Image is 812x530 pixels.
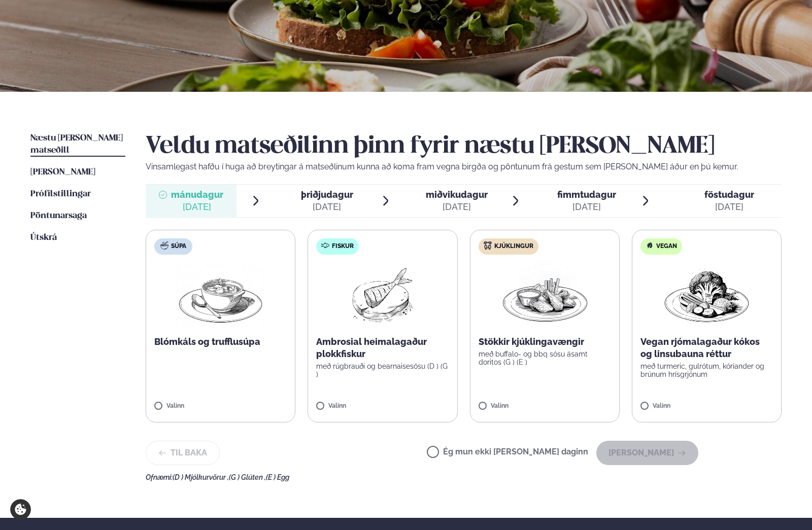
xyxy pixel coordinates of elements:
[500,263,589,328] img: Chicken-wings-legs.png
[30,210,87,222] a: Pöntunarsaga
[30,166,95,179] a: [PERSON_NAME]
[30,232,57,244] a: Útskrá
[494,242,533,251] span: Kjúklingur
[30,132,125,157] a: Næstu [PERSON_NAME] matseðill
[30,188,91,200] a: Prófílstillingar
[229,473,266,481] span: (G ) Glúten ,
[321,241,329,250] img: fish.svg
[30,168,95,176] span: [PERSON_NAME]
[479,350,611,366] p: með buffalo- og bbq sósu ásamt doritos (G ) (E )
[10,499,31,520] a: Cookie settings
[146,132,782,161] h2: Veldu matseðilinn þinn fyrir næstu [PERSON_NAME]
[479,336,611,348] p: Stökkir kjúklingavængir
[662,263,752,328] img: Vegan.png
[316,362,449,378] p: með rúgbrauði og bearnaisesósu (D ) (G )
[301,189,353,200] span: þriðjudagur
[146,161,782,173] p: Vinsamlegast hafðu í huga að breytingar á matseðlinum kunna að koma fram vegna birgða og pöntunum...
[640,336,773,360] p: Vegan rjómalagaður kókos og linsubauna réttur
[30,233,57,242] span: Útskrá
[30,211,87,220] span: Pöntunarsaga
[146,441,220,465] button: Til baka
[704,201,754,213] div: [DATE]
[301,201,353,213] div: [DATE]
[171,242,186,251] span: Súpa
[557,189,616,200] span: fimmtudagur
[704,189,754,200] span: föstudagur
[656,242,677,251] span: Vegan
[160,241,168,250] img: soup.svg
[173,473,229,481] span: (D ) Mjólkurvörur ,
[154,336,287,348] p: Blómkáls og trufflusúpa
[146,473,782,481] div: Ofnæmi:
[557,201,616,213] div: [DATE]
[646,241,654,250] img: Vegan.svg
[176,263,265,328] img: Soup.png
[596,441,698,465] button: [PERSON_NAME]
[640,362,773,378] p: með turmeric, gulrótum, kóríander og brúnum hrísgrjónum
[426,189,488,200] span: miðvikudagur
[484,241,492,250] img: chicken.svg
[266,473,289,481] span: (E ) Egg
[171,201,223,213] div: [DATE]
[171,189,223,200] span: mánudagur
[30,190,91,198] span: Prófílstillingar
[30,134,123,155] span: Næstu [PERSON_NAME] matseðill
[426,201,488,213] div: [DATE]
[350,263,415,328] img: fish.png
[332,242,354,251] span: Fiskur
[316,336,449,360] p: Ambrosial heimalagaður plokkfiskur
